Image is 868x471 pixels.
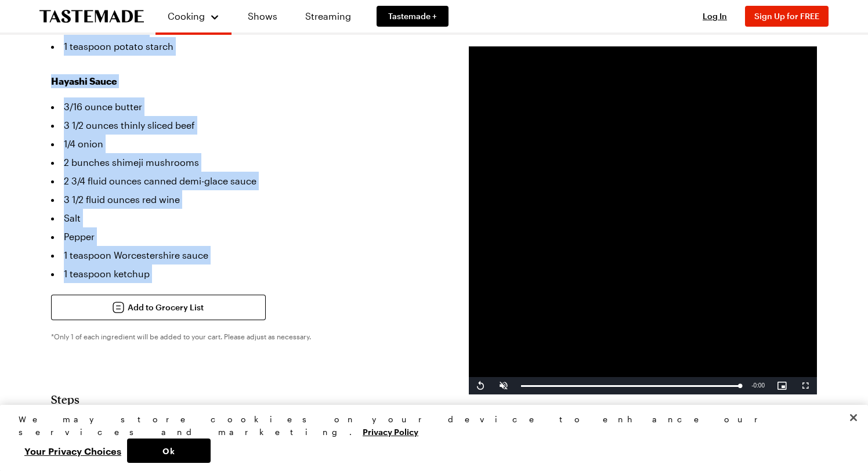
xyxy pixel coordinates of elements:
a: To Tastemade Home Page [39,10,144,23]
li: 3 1/2 ounces thinly sliced beef [51,116,434,135]
h3: Hayashi Sauce [51,74,434,88]
button: Unmute [492,377,515,394]
span: Cooking [168,10,205,21]
button: Cooking [167,5,220,28]
span: 0:00 [754,382,765,389]
button: Your Privacy Choices [19,439,127,463]
button: Log In [692,10,738,22]
li: 1 teaspoon ketchup [51,265,434,283]
li: 3 1/2 fluid ounces red wine [51,190,434,209]
li: 1 teaspoon potato starch [51,37,434,56]
h2: Steps [51,392,434,406]
div: Progress Bar [521,385,740,387]
span: Tastemade + [388,10,437,22]
li: 1/4 onion [51,135,434,153]
a: More information about your privacy, opens in a new tab [363,426,418,437]
li: Salt [51,209,434,227]
button: Picture-in-Picture [771,377,794,394]
li: 1 teaspoon Worcestershire sauce [51,246,434,265]
button: Close [841,405,866,430]
button: Fullscreen [794,377,817,394]
div: We may store cookies on your device to enhance our services and marketing. [19,413,840,439]
video-js: Video Player [469,46,817,394]
button: Replay [469,377,492,394]
p: *Only 1 of each ingredient will be added to your cart. Please adjust as necessary. [51,332,434,341]
a: Tastemade + [377,6,449,27]
span: Sign Up for FREE [754,11,819,21]
li: Pepper [51,227,434,246]
li: 3/16 ounce butter [51,97,434,116]
button: Add to Grocery List [51,295,266,320]
span: Add to Grocery List [128,302,204,313]
span: - [751,382,753,389]
span: Log In [703,11,727,21]
button: Ok [127,439,211,463]
li: 2 bunches shimeji mushrooms [51,153,434,172]
div: Privacy [19,413,840,463]
button: Sign Up for FREE [745,6,829,27]
li: 2 3/4 fluid ounces canned demi-glace sauce [51,172,434,190]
